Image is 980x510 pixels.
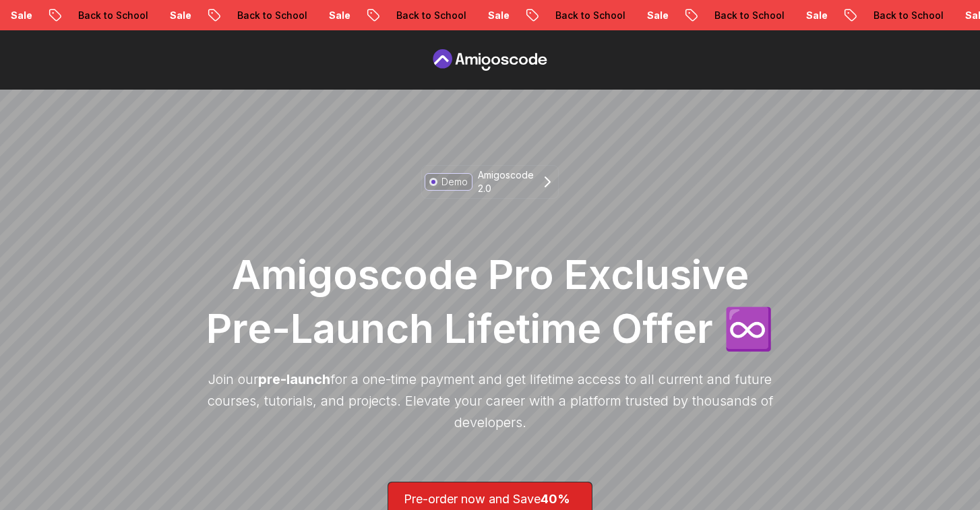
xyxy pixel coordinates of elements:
p: Sale [795,9,838,22]
span: 40% [541,492,570,506]
h1: Amigoscode Pro Exclusive Pre-Launch Lifetime Offer ♾️ [200,247,780,355]
p: Sale [477,9,520,22]
p: Join our for a one-time payment and get lifetime access to all current and future courses, tutori... [200,369,780,433]
p: Demo [441,175,468,189]
p: Back to School [226,9,317,22]
span: pre-launch [258,371,330,387]
p: Amigoscode 2.0 [478,168,534,195]
a: DemoAmigoscode 2.0 [421,165,559,199]
p: Back to School [385,9,477,22]
p: Sale [158,9,202,22]
a: Pre Order page [429,49,551,71]
p: Pre-order now and Save [404,490,576,509]
p: Back to School [67,9,158,22]
p: Sale [317,9,361,22]
p: Back to School [703,9,795,22]
p: Back to School [544,9,636,22]
p: Sale [636,9,679,22]
p: Back to School [862,9,954,22]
